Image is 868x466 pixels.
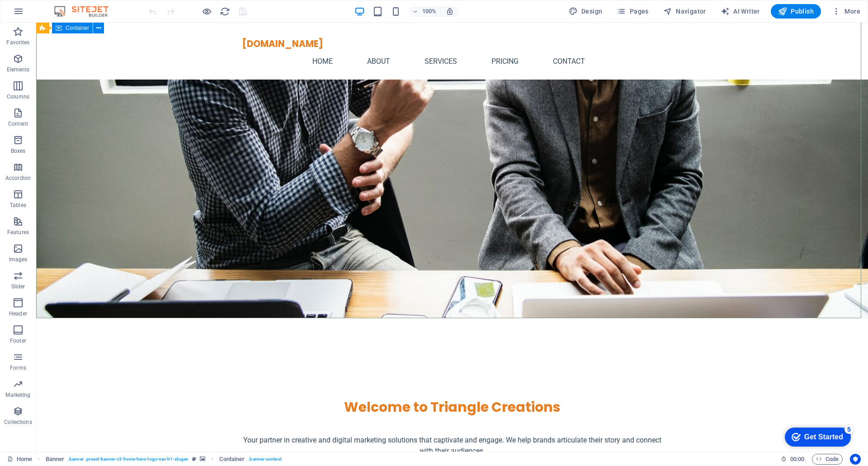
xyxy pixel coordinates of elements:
span: Design [569,7,603,16]
a: Click to cancel selection. Double-click to open Pages [7,454,32,465]
nav: breadcrumb [46,454,282,465]
p: Marketing [5,391,30,399]
p: Favorites [6,39,29,46]
p: Forms [10,364,26,372]
p: Footer [10,337,26,344]
span: Pages [617,7,648,16]
h6: 100% [422,6,437,17]
button: Click here to leave preview mode and continue editing [201,6,212,17]
button: Design [565,4,606,19]
p: Boxes [11,147,26,155]
p: Tables [10,202,26,209]
span: Publish [778,7,814,16]
button: reload [219,6,230,17]
p: Elements [7,66,30,73]
span: Navigator [663,7,706,16]
i: This element contains a background [200,457,205,461]
p: Content [8,120,28,127]
p: Header [9,310,27,317]
div: Get Started [27,10,66,18]
span: Click to select. Double-click to edit [219,454,245,465]
div: Get Started 5 items remaining, 0% complete [7,5,73,24]
div: 5 [67,2,76,11]
i: This element is a customizable preset [192,457,196,461]
button: Code [812,454,843,465]
span: Click to select. Double-click to edit [46,454,65,465]
span: : [797,456,798,462]
p: Columns [7,93,29,100]
button: AI Writer [717,4,764,19]
button: Usercentrics [850,454,861,465]
span: Code [816,454,839,465]
p: Accordion [5,174,31,182]
i: On resize automatically adjust zoom level to fit chosen device. [446,7,454,15]
img: Editor Logo [52,6,120,17]
span: 00 00 [790,454,804,465]
button: Pages [613,4,652,19]
p: Features [7,229,29,236]
p: Collections [4,419,32,426]
span: AI Writer [721,7,760,16]
span: Container [66,25,89,31]
span: . banner .preset-banner-v3-home-hero-logo-nav-h1-slogan [68,454,189,465]
div: Design (Ctrl+Alt+Y) [565,4,606,19]
p: Slider [11,283,25,290]
button: Navigator [660,4,710,19]
span: . banner-content [248,454,281,465]
button: Publish [771,4,821,19]
span: More [832,7,860,16]
h6: Session time [781,454,805,465]
button: More [828,4,864,19]
i: Reload page [220,6,230,17]
p: Images [9,256,28,263]
button: 100% [409,6,441,17]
